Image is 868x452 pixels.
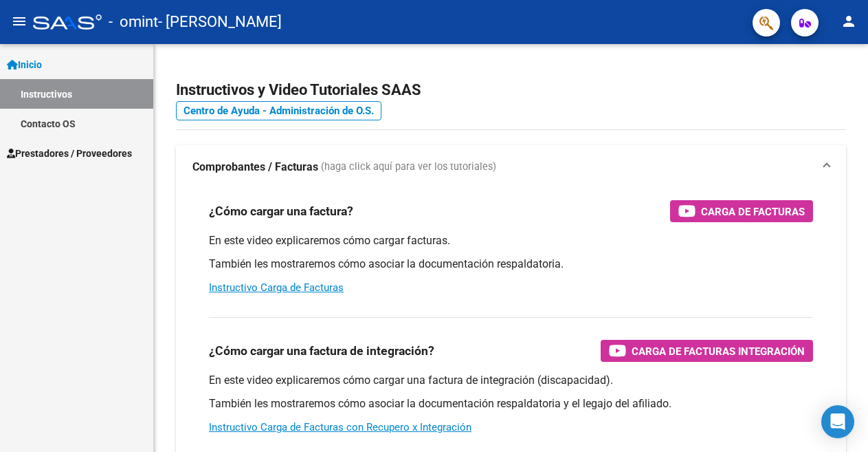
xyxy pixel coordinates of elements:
h3: ¿Cómo cargar una factura? [209,202,353,221]
a: Instructivo Carga de Facturas con Recupero x Integración [209,421,471,433]
mat-icon: menu [11,13,27,30]
button: Carga de Facturas Integración [601,340,813,362]
button: Carga de Facturas [670,200,813,222]
mat-icon: person [841,13,857,30]
a: Centro de Ayuda - Administración de O.S. [176,101,381,120]
span: - [PERSON_NAME] [158,7,282,37]
span: Carga de Facturas [701,203,805,220]
mat-expansion-panel-header: Comprobantes / Facturas (haga click aquí para ver los tutoriales) [176,145,846,189]
p: En este video explicaremos cómo cargar facturas. [209,233,813,248]
div: Open Intercom Messenger [821,405,854,438]
p: En este video explicaremos cómo cargar una factura de integración (discapacidad). [209,373,813,388]
h2: Instructivos y Video Tutoriales SAAS [176,77,846,103]
p: También les mostraremos cómo asociar la documentación respaldatoria y el legajo del afiliado. [209,396,813,411]
span: (haga click aquí para ver los tutoriales) [321,160,496,175]
span: Prestadores / Proveedores [7,146,132,161]
span: Inicio [7,57,42,72]
strong: Comprobantes / Facturas [192,160,318,175]
span: - omint [109,7,158,37]
p: También les mostraremos cómo asociar la documentación respaldatoria. [209,257,813,272]
span: Carga de Facturas Integración [632,343,805,360]
h3: ¿Cómo cargar una factura de integración? [209,341,434,360]
a: Instructivo Carga de Facturas [209,281,344,294]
